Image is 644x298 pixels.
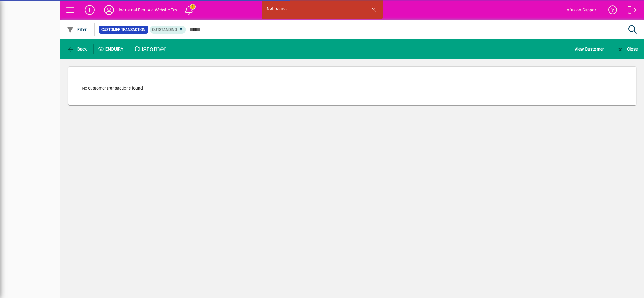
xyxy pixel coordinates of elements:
[67,27,87,32] span: Filter
[623,1,636,21] a: Logout
[573,44,605,54] button: View Customer
[119,5,179,15] div: Industrial First Aid Website Test
[60,44,94,54] app-page-header-button: Back
[67,47,87,51] span: Back
[76,79,629,97] div: No customer transactions found
[99,5,119,15] button: Profile
[575,44,604,54] span: View Customer
[610,44,644,54] app-page-header-button: Close enquiry
[134,44,167,54] div: Customer
[604,1,617,21] a: Knowledge Base
[94,44,130,54] div: Enquiry
[615,44,639,54] button: Close
[150,26,186,34] mat-chip: Outstanding Status: Outstanding
[65,44,88,54] button: Back
[152,28,177,32] span: Outstanding
[101,27,146,33] span: Customer Transaction
[65,24,88,35] button: Filter
[617,47,638,51] span: Close
[566,5,598,15] div: Infusion Support
[80,5,99,15] button: Add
